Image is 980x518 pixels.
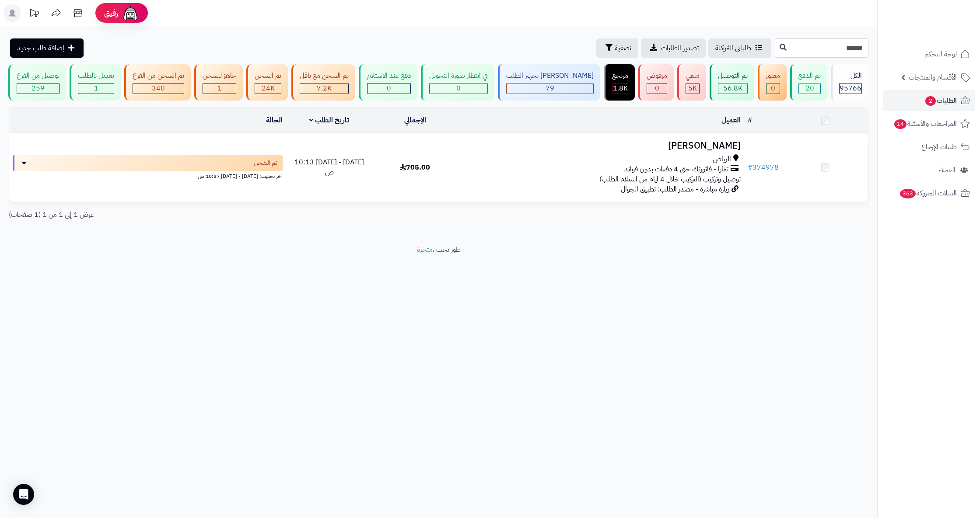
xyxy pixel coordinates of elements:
[507,83,593,94] div: 79
[756,64,788,101] a: معلق 0
[748,162,779,173] a: #374978
[290,64,357,101] a: تم الشحن مع ناقل 7.2K
[17,43,64,53] span: إضافة طلب جديد
[417,244,433,255] a: متجرة
[713,154,731,164] span: الرياض
[13,171,283,180] div: اخر تحديث: [DATE] - [DATE] 10:37 ص
[938,164,955,176] span: العملاء
[688,83,697,94] span: 5K
[2,210,439,220] div: عرض 1 إلى 1 من 1 (1 صفحات)
[924,94,957,107] span: الطلبات
[309,115,349,125] a: تاريخ الطلب
[637,64,675,101] a: مرفوض 0
[909,71,957,83] span: الأقسام والمنتجات
[621,184,729,195] span: زيارة مباشرة - مصدر الطلب: تطبيق الجوال
[766,71,780,81] div: معلق
[133,83,184,94] div: 340
[17,83,59,94] div: 259
[104,8,118,18] span: رفيق
[920,24,972,43] img: logo-2.png
[883,44,975,65] a: لوحة التحكم
[708,64,756,101] a: تم التوصيل 56.8K
[596,38,638,58] button: تصفية
[404,115,426,125] a: الإجمالي
[602,64,637,101] a: مرتجع 1.8K
[13,484,34,505] div: Open Intercom Messenger
[357,64,419,101] a: دفع عند الاستلام 0
[647,83,667,94] div: 0
[17,71,59,81] div: توصيل من الفرع
[613,83,628,94] span: 1.8K
[68,64,122,101] a: تعديل بالطلب 1
[400,162,430,173] span: 705.00
[317,83,332,94] span: 7.2K
[893,118,957,130] span: المراجعات والأسئلة
[294,157,364,177] span: [DATE] - [DATE] 10:13 ص
[829,64,870,101] a: الكل95766
[7,64,68,101] a: توصيل من الفرع 259
[496,64,602,101] a: [PERSON_NAME] تجهيز الطلب 79
[899,187,957,199] span: السلات المتروكة
[429,71,488,81] div: في انتظار صورة التحويل
[883,183,975,204] a: السلات المتروكة363
[217,83,222,94] span: 1
[456,83,461,94] span: 0
[122,4,139,22] img: ai-face.png
[799,83,820,94] div: 20
[419,64,496,101] a: في انتظار صورة التحويل 0
[245,64,290,101] a: تم الشحن 24K
[152,83,165,94] span: 340
[300,83,348,94] div: 7222
[254,159,277,167] span: تم الشحن
[133,71,184,81] div: تم الشحن من الفرع
[771,83,775,94] span: 0
[367,83,410,94] div: 0
[675,64,708,101] a: ملغي 5K
[721,115,741,125] a: العميل
[925,96,936,106] span: 2
[883,160,975,181] a: العملاء
[708,38,771,58] a: طلباتي المُوكلة
[203,71,236,81] div: جاهز للشحن
[655,83,659,94] span: 0
[661,43,699,53] span: تصدير الطلبات
[839,71,862,81] div: الكل
[686,71,700,81] div: ملغي
[255,71,281,81] div: تم الشحن
[387,83,391,94] span: 0
[921,141,957,153] span: طلبات الإرجاع
[367,71,411,81] div: دفع عند الاستلام
[31,83,45,94] span: 259
[430,83,487,94] div: 0
[641,38,706,58] a: تصدير الطلبات
[23,4,45,24] a: تحديثات المنصة
[883,113,975,134] a: المراجعات والأسئلة14
[798,71,821,81] div: تم الدفع
[840,83,861,94] span: 95766
[748,115,752,125] a: #
[924,48,957,60] span: لوحة التحكم
[10,38,84,58] a: إضافة طلب جديد
[748,162,752,173] span: #
[894,119,906,129] span: 14
[805,83,814,94] span: 20
[718,83,747,94] div: 56849
[300,71,349,81] div: تم الشحن مع ناقل
[78,83,114,94] div: 1
[686,83,699,94] div: 4988
[718,71,748,81] div: تم التوصيل
[612,71,628,81] div: مرتجع
[883,90,975,111] a: الطلبات2
[78,71,114,81] div: تعديل بالطلب
[122,64,192,101] a: تم الشحن من الفرع 340
[546,83,554,94] span: 79
[766,83,780,94] div: 0
[462,141,741,151] h3: [PERSON_NAME]
[624,164,728,174] span: تمارا - فاتورتك حتى 4 دفعات بدون فوائد
[788,64,829,101] a: تم الدفع 20
[715,43,751,53] span: طلباتي المُوكلة
[506,71,594,81] div: [PERSON_NAME] تجهيز الطلب
[612,83,628,94] div: 1825
[647,71,667,81] div: مرفوض
[723,83,742,94] span: 56.8K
